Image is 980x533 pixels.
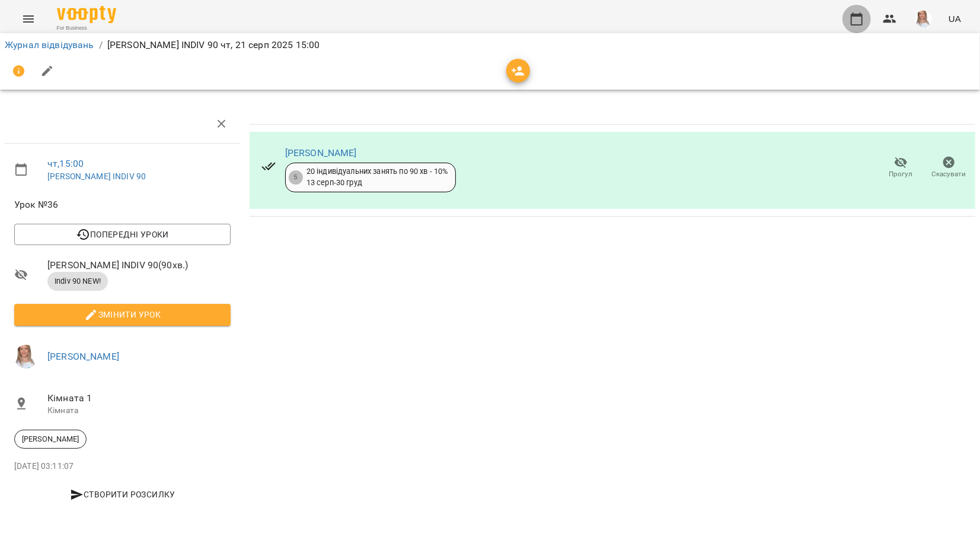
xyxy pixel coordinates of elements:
[14,304,231,325] button: Змінити урок
[107,38,320,52] p: [PERSON_NAME] INDIV 90 чт, 21 серп 2025 15:00
[24,307,221,322] span: Змінити урок
[14,461,231,472] p: [DATE] 03:11:07
[57,24,116,32] span: For Business
[57,6,116,23] img: Voopty Logo
[307,166,448,188] div: 20 індивідуальних занять по 90 хв - 10% 13 серп - 30 груд
[14,5,43,33] button: Menu
[24,227,221,242] span: Попередні уроки
[944,8,966,30] button: UA
[5,39,94,50] a: Журнал відвідувань
[949,12,961,25] span: UA
[15,434,86,445] span: [PERSON_NAME]
[47,351,119,362] a: [PERSON_NAME]
[47,405,231,417] p: Кімната
[285,147,357,158] a: [PERSON_NAME]
[47,258,231,272] span: [PERSON_NAME] INDIV 90 ( 90 хв. )
[925,151,973,185] button: Скасувати
[915,11,932,27] img: a3864db21cf396e54496f7cceedc0ca3.jpg
[47,158,84,169] a: чт , 15:00
[14,484,231,505] button: Створити розсилку
[47,276,108,287] span: Indiv 90 NEW!
[14,345,38,369] img: a3864db21cf396e54496f7cceedc0ca3.jpg
[14,224,231,245] button: Попередні уроки
[932,169,966,179] span: Скасувати
[47,391,231,405] span: Кімната 1
[47,172,146,181] a: [PERSON_NAME] INDIV 90
[99,38,103,52] li: /
[5,38,975,52] nav: breadcrumb
[889,169,913,179] span: Прогул
[14,430,87,449] div: [PERSON_NAME]
[14,198,231,212] span: Урок №36
[877,151,925,185] button: Прогул
[289,170,303,185] div: 5
[19,487,226,502] span: Створити розсилку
